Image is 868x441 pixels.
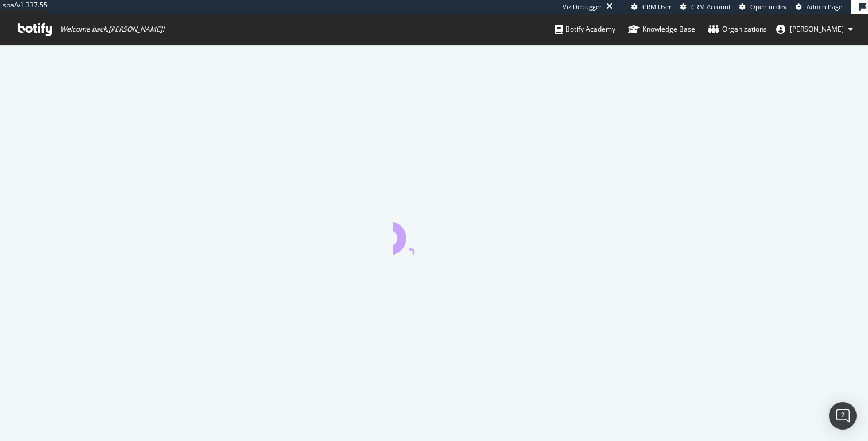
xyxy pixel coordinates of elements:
[767,20,862,38] button: [PERSON_NAME]
[807,2,842,11] span: Admin Page
[563,2,604,11] div: Viz Debugger:
[750,2,787,11] span: Open in dev
[393,213,475,255] div: animation
[642,2,672,11] span: CRM User
[691,2,731,11] span: CRM Account
[628,14,695,45] a: Knowledge Base
[829,402,857,430] div: Open Intercom Messenger
[60,25,164,34] span: Welcome back, [PERSON_NAME] !
[796,2,842,11] a: Admin Page
[680,2,731,11] a: CRM Account
[628,24,695,35] div: Knowledge Base
[739,2,787,11] a: Open in dev
[708,14,767,45] a: Organizations
[708,24,767,35] div: Organizations
[631,2,672,11] a: CRM User
[555,24,615,35] div: Botify Academy
[555,14,615,45] a: Botify Academy
[790,24,844,34] span: Thomas Grange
